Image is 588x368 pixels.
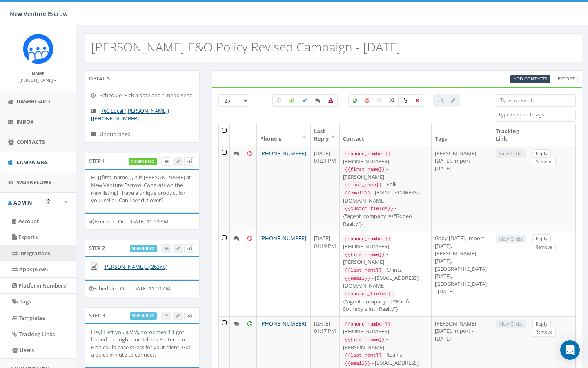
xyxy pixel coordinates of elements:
[23,33,53,64] img: Rally_Corp_Icon_1.png
[343,235,392,243] code: {{phone_number}}
[555,75,578,83] a: Export
[17,178,51,186] span: Workflows
[103,263,167,270] a: [PERSON_NAME]... (263kb)
[129,158,157,165] label: completed
[343,181,428,189] div: - Polk
[272,94,285,107] label: Pending
[514,76,547,82] span: CSV files only
[85,70,200,87] div: Details
[311,124,340,146] th: Last Reply: activate to sort column ascending
[343,189,428,204] div: - [EMAIL_ADDRESS][DOMAIN_NAME]
[187,158,192,164] span: Send Test Message
[16,158,48,166] span: Campaigns
[385,94,399,107] label: Mixed
[85,87,199,103] li: Schedule: Pick a date and time to send
[20,76,57,83] a: [PERSON_NAME]
[32,71,45,76] small: Name
[257,124,311,146] th: Phone #: activate to sort column ascending
[91,328,193,359] p: Hey! I left you a VM, no worries if it got buried. Thought our Seller's Protection Plan could eas...
[411,94,423,107] label: Removed
[85,240,200,256] div: Step 2
[343,335,428,351] div: - [PERSON_NAME]
[343,181,383,189] code: {{last_name}}
[91,174,193,204] p: Hi {{first_name}}, it is [PERSON_NAME] at New Venture Escrow. Congrats on the new listing! I have...
[20,77,57,83] small: [PERSON_NAME]
[343,360,372,367] code: {{email}}
[343,290,428,313] div: - {"agent_company"=>"Pacific Sotheby's Int'l Realty"}
[91,93,100,98] i: Schedule: Pick a date and time to send
[432,124,492,146] th: Tags
[10,10,67,18] span: New Venture Escrow
[343,352,383,359] code: {{last_name}}
[492,124,529,146] th: Tracking Link
[514,76,547,82] span: Add Contacts
[343,166,386,173] code: {{first_name}}
[343,266,428,274] div: - Chintz
[13,199,32,206] span: Admin
[532,234,551,243] a: Reply
[498,111,575,118] textarea: Search
[343,150,392,158] code: {{phone_number}}
[361,94,374,107] label: Negative
[298,94,312,107] label: Delivered
[343,320,428,335] div: - [PHONE_NUMBER]
[343,275,372,282] code: {{email}}
[343,351,428,359] div: - Itzaina
[91,132,100,137] i: Unpublished
[46,198,51,204] button: Open In-App Guide
[343,336,386,343] code: {{first_name}}
[85,126,199,142] li: Unpublished
[91,107,169,122] a: 760 Local ([PERSON_NAME]) [[PHONE_NUMBER]]
[130,245,157,252] label: scheduled
[260,234,306,242] a: [PHONE_NUMBER]
[348,94,361,107] label: Positive
[343,234,428,250] div: - [PHONE_NUMBER]
[532,328,556,337] a: Remove
[85,280,200,297] div: Scheduled On - [DATE] 11:00 AM
[16,98,50,105] span: Dashboard
[532,158,556,166] a: Remove
[85,213,200,230] div: Executed On - [DATE] 11:00 AM
[311,231,340,316] td: [DATE] 01:19 PM
[343,274,428,290] div: - [EMAIL_ADDRESS][DOMAIN_NAME]
[343,290,395,298] code: {{custom_fields}}
[343,321,392,328] code: {{phone_number}}
[85,153,200,169] div: Step 1
[343,251,386,259] code: {{first_name}}
[285,94,298,107] label: Sending
[16,118,34,125] span: Inbox
[260,149,306,157] a: [PHONE_NUMBER]
[496,94,576,107] input: Type to search
[343,205,395,212] code: {{custom_fields}}
[373,94,386,107] label: Neutral
[343,204,428,227] div: - {"agent_company"=>"Rodeo Realty"}
[343,165,428,181] div: - [PERSON_NAME]
[260,320,306,327] a: [PHONE_NUMBER]
[532,320,551,328] a: Reply
[343,149,428,165] div: - [PHONE_NUMBER]
[17,138,45,145] span: Contacts
[130,312,157,320] label: scheduled
[398,94,412,107] label: Link Clicked
[532,149,551,158] a: Reply
[343,190,372,197] code: {{email}}
[165,158,168,164] span: View Campaign Delivery Statistics
[85,307,200,323] div: Step 3
[187,312,192,319] span: Send Test Message
[432,231,492,316] td: Gaby [DATE], Import - [DATE], [PERSON_NAME] [DATE], [GEOGRAPHIC_DATA] [DATE], [GEOGRAPHIC_DATA] -...
[324,94,338,107] label: Bounced
[91,40,401,54] h2: [PERSON_NAME] E&O Policy Revised Campaign - [DATE]
[560,340,580,360] div: Open Intercom Messenger
[343,250,428,266] div: - [PERSON_NAME]
[311,94,325,107] label: Replied
[340,124,432,146] th: Contact
[432,146,492,231] td: [PERSON_NAME] [DATE], Import - [DATE]
[510,75,550,83] a: Add Contacts
[311,146,340,231] td: [DATE] 01:21 PM
[532,243,556,252] a: Remove
[187,245,192,251] span: Send Test Message
[343,267,383,274] code: {{last_name}}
